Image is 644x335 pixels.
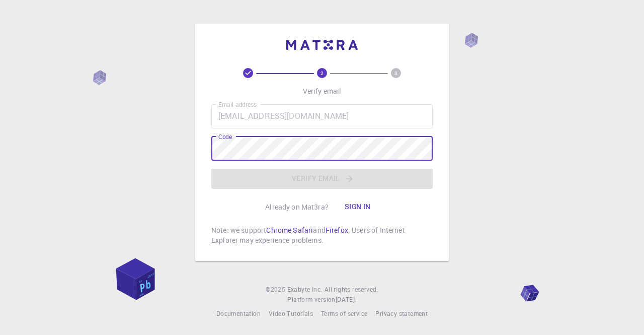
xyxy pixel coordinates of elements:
[216,309,261,319] a: Documentation
[211,225,433,245] p: Note: we support , and . Users of Internet Explorer may experience problems.
[287,285,323,295] a: Exabyte Inc.
[218,100,257,109] label: Email address
[326,225,348,235] a: Firefox
[321,309,367,319] a: Terms of service
[266,225,291,235] a: Chrome
[336,295,357,305] a: [DATE].
[303,86,342,96] p: Verify email
[218,132,232,141] label: Code
[375,309,428,317] span: Privacy statement
[394,70,397,77] text: 3
[216,309,261,317] span: Documentation
[287,285,323,293] span: Exabyte Inc.
[325,285,378,295] span: All rights reserved.
[269,309,313,317] span: Video Tutorials
[269,309,313,319] a: Video Tutorials
[321,309,367,317] span: Terms of service
[337,197,379,217] button: Sign in
[287,295,335,305] span: Platform version
[336,295,357,303] span: [DATE] .
[265,202,329,212] p: Already on Mat3ra?
[293,225,313,235] a: Safari
[375,309,428,319] a: Privacy statement
[320,70,324,77] text: 2
[266,285,287,295] span: © 2025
